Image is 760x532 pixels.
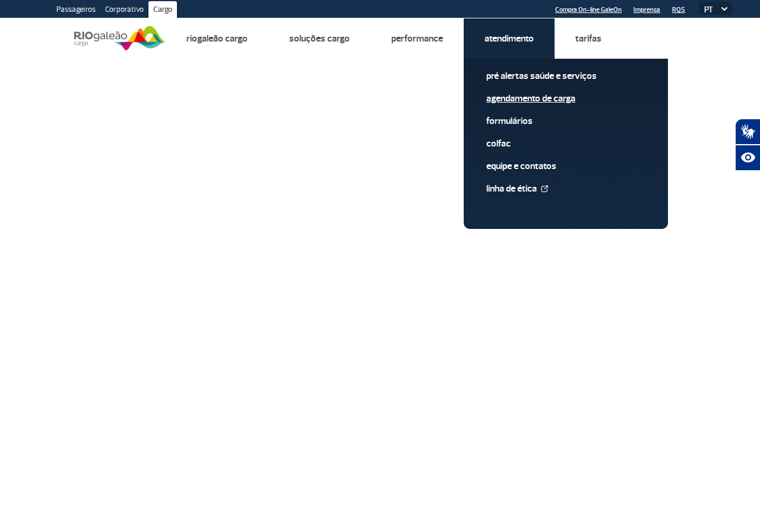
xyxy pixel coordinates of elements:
[486,114,645,128] a: Formulários
[486,92,645,105] a: Agendamento de Carga
[735,119,760,171] div: Plugin de acessibilidade da Hand Talk.
[486,137,645,150] a: Colfac
[391,33,443,44] a: Performance
[52,1,100,20] a: Passageiros
[484,33,534,44] a: Atendimento
[672,6,685,14] a: RQS
[555,6,622,14] a: Compra On-line GaleOn
[575,33,601,44] a: Tarifas
[541,185,548,192] img: External Link Icon
[186,33,248,44] a: Riogaleão Cargo
[486,160,645,173] a: Equipe e Contatos
[148,1,177,20] a: Cargo
[735,145,760,171] button: Abrir recursos assistivos.
[100,1,148,20] a: Corporativo
[735,119,760,145] button: Abrir tradutor de língua de sinais.
[289,33,350,44] a: Soluções Cargo
[486,69,645,82] a: Pré alertas Saúde e Serviços
[486,182,645,195] a: Linha de Ética
[634,6,660,14] a: Imprensa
